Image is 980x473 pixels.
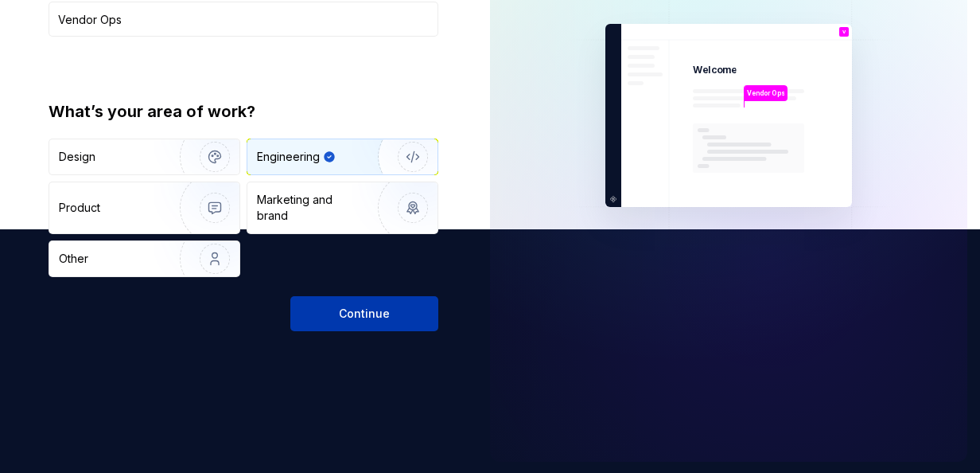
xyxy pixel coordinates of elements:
[257,149,320,165] div: Engineering
[59,149,95,165] div: Design
[290,296,438,331] button: Continue
[49,100,438,123] div: What’s your area of work?
[257,192,364,224] div: Marketing and brand
[339,306,390,322] span: Continue
[59,200,100,216] div: Product
[842,29,846,34] p: V
[747,88,784,98] p: Vendor Ops
[693,64,737,76] p: Welcome
[59,251,88,267] div: Other
[49,2,438,37] input: Han Solo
